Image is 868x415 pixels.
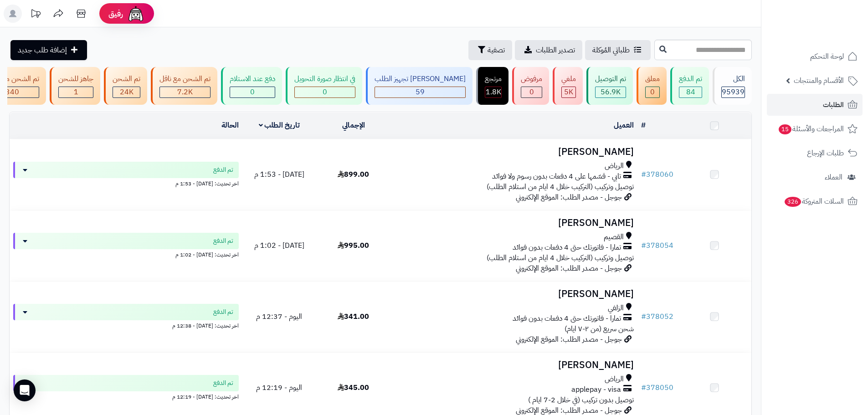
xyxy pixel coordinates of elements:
div: تم الشحن [113,74,140,84]
span: [DATE] - 1:02 م [254,240,304,251]
a: جاهز للشحن 1 [48,67,102,105]
span: 7.2K [177,87,193,97]
div: ملغي [561,74,576,84]
span: لوحة التحكم [810,50,844,63]
div: 7222 [160,87,210,97]
a: معلق 0 [635,67,668,105]
span: # [641,311,646,322]
a: طلبات الإرجاع [767,142,863,164]
span: تمارا - فاتورتك حتى 4 دفعات بدون فوائد [513,242,621,253]
span: 24K [120,87,134,97]
h3: [PERSON_NAME] [394,289,634,299]
div: 1 [59,87,93,97]
div: دفع عند الاستلام [230,74,275,84]
span: رفيق [108,8,123,19]
div: الكل [721,74,745,84]
div: 24037 [113,87,140,97]
span: تم الدفع [213,236,233,246]
div: 0 [521,87,542,97]
div: 0 [646,87,659,97]
div: 1830 [485,87,501,97]
span: العملاء [825,171,842,184]
a: تم الدفع 84 [668,67,711,105]
span: [DATE] - 1:53 م [254,169,304,180]
div: اخر تحديث: [DATE] - 12:19 م [13,391,239,401]
a: مرفوض 0 [510,67,551,105]
span: applepay - visa [571,384,621,395]
span: 0 [529,87,534,97]
span: 340 [5,87,19,97]
div: 59 [375,87,465,97]
span: توصيل بدون تركيب (في خلال 2-7 ايام ) [528,395,634,405]
span: تم الدفع [213,165,233,174]
h3: [PERSON_NAME] [394,360,634,370]
a: لوحة التحكم [767,46,863,67]
a: الكل95939 [711,67,754,105]
span: جوجل - مصدر الطلب: الموقع الإلكتروني [516,192,622,203]
div: اخر تحديث: [DATE] - 1:02 م [13,249,239,259]
span: توصيل وتركيب (التركيب خلال 4 ايام من استلام الطلب) [487,252,634,263]
div: معلق [645,74,660,84]
a: تم الشحن مع ناقل 7.2K [149,67,219,105]
span: تابي - قسّمها على 4 دفعات بدون رسوم ولا فوائد [492,171,621,182]
div: [PERSON_NAME] تجهيز الطلب [375,74,466,84]
span: اليوم - 12:37 م [256,311,302,322]
a: المراجعات والأسئلة15 [767,118,863,140]
span: # [641,169,646,180]
span: تم الدفع [213,379,233,388]
a: الطلبات [767,94,863,116]
span: الزلفي [608,303,624,313]
img: logo-2.png [806,19,859,38]
div: اخر تحديث: [DATE] - 12:38 م [13,320,239,330]
a: إضافة طلب جديد [10,40,87,60]
span: جوجل - مصدر الطلب: الموقع الإلكتروني [516,263,622,274]
span: 95939 [722,87,745,97]
span: 56.9K [601,87,621,97]
div: 4991 [562,87,575,97]
span: 345.00 [338,382,369,393]
span: 0 [650,87,655,97]
span: تم الدفع [213,307,233,317]
a: ملغي 5K [551,67,585,105]
span: 995.00 [338,240,369,251]
span: 5K [564,87,573,97]
span: الرياض [605,374,624,384]
span: 899.00 [338,169,369,180]
a: الحالة [221,120,239,131]
a: تم التوصيل 56.9K [585,67,635,105]
span: 341.00 [338,311,369,322]
a: السلات المتروكة326 [767,190,863,212]
h3: [PERSON_NAME] [394,147,634,157]
a: تصدير الطلبات [515,40,582,60]
div: تم التوصيل [595,74,626,84]
span: السلات المتروكة [784,195,844,208]
button: تصفية [468,40,512,60]
a: تم الشحن 24K [102,67,149,105]
span: 0 [323,87,327,97]
a: العميل [614,120,634,131]
span: 59 [416,87,425,97]
span: 1.8K [486,87,501,97]
div: مرتجع [485,74,502,84]
span: جوجل - مصدر الطلب: الموقع الإلكتروني [516,334,622,345]
a: طلباتي المُوكلة [585,40,651,60]
div: تم الشحن مع ناقل [159,74,211,84]
span: توصيل وتركيب (التركيب خلال 4 ايام من استلام الطلب) [487,181,634,192]
span: طلباتي المُوكلة [592,45,630,56]
span: الرياض [605,161,624,171]
a: تحديثات المنصة [24,5,47,25]
span: إضافة طلب جديد [18,45,67,56]
span: اليوم - 12:19 م [256,382,302,393]
div: مرفوض [521,74,542,84]
a: #378054 [641,240,673,251]
span: # [641,240,646,251]
a: #378060 [641,169,673,180]
a: مرتجع 1.8K [474,67,510,105]
div: تم الدفع [679,74,702,84]
a: العملاء [767,166,863,188]
span: المراجعات والأسئلة [778,123,844,135]
span: 84 [686,87,695,97]
span: 326 [784,197,801,207]
div: في انتظار صورة التحويل [294,74,355,84]
h3: [PERSON_NAME] [394,218,634,228]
